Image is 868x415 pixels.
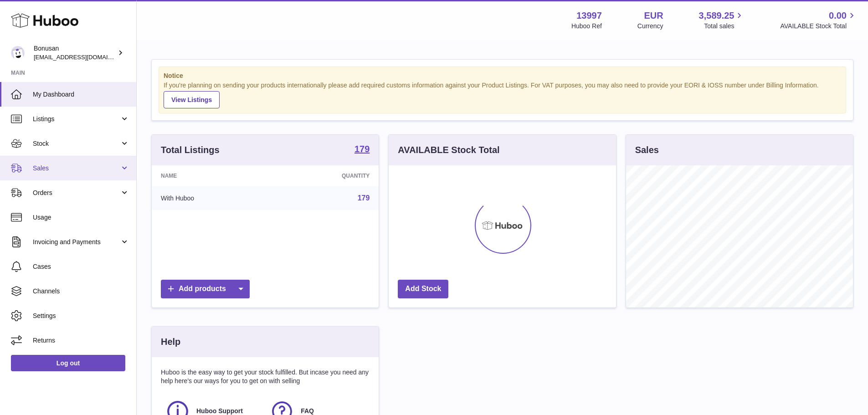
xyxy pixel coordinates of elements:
div: Currency [637,22,663,31]
span: 0.00 [829,10,847,22]
h3: AVAILABLE Stock Total [398,144,499,156]
span: Usage [33,213,129,222]
img: internalAdmin-13997@internal.huboo.com [11,46,25,60]
span: Sales [33,164,120,173]
strong: 13997 [576,10,602,22]
a: 0.00 AVAILABLE Stock Total [780,10,857,31]
div: Bonusan [34,44,116,61]
span: [EMAIL_ADDRESS][DOMAIN_NAME] [34,53,134,61]
span: Stock [33,139,120,148]
span: Cases [33,262,129,271]
td: With Huboo [152,186,272,210]
th: Quantity [272,165,379,186]
div: Huboo Ref [571,22,602,31]
span: Invoicing and Payments [33,238,120,246]
h3: Total Listings [161,144,220,156]
div: If you're planning on sending your products internationally please add required customs informati... [164,81,841,108]
span: 3,589.25 [699,10,734,22]
span: Settings [33,312,129,320]
a: View Listings [164,91,220,108]
span: Listings [33,115,120,123]
th: Name [152,165,272,186]
h3: Sales [635,144,659,156]
strong: 179 [354,144,370,154]
a: Add Stock [398,280,448,298]
span: Channels [33,287,129,296]
a: 179 [354,144,370,155]
a: Log out [11,355,125,371]
span: My Dashboard [33,90,129,99]
span: Total sales [704,22,745,31]
strong: Notice [164,72,841,80]
span: Returns [33,336,129,345]
a: Add products [161,280,250,298]
span: Orders [33,189,120,197]
h3: Help [161,336,180,348]
a: 3,589.25 Total sales [699,10,745,31]
p: Huboo is the easy way to get your stock fulfilled. But incase you need any help here's our ways f... [161,368,370,385]
strong: EUR [644,10,663,22]
span: AVAILABLE Stock Total [780,22,857,31]
a: 179 [358,194,370,202]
